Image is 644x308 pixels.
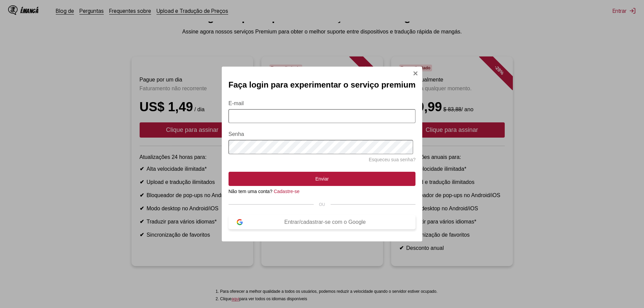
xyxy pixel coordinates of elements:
[274,189,300,194] a: Cadastre-se
[229,172,416,186] button: Enviar
[315,176,329,182] font: Enviar
[229,80,416,89] font: Faça login para experimentar o serviço premium
[284,219,366,225] font: Entrar/cadastrar-se com o Google
[229,100,244,106] font: E-mail
[413,71,418,76] img: Fechar
[222,67,423,241] div: Entrar Modal
[229,189,272,194] font: Não tem uma conta?
[237,219,243,225] img: logotipo do Google
[229,215,416,229] button: Entrar/cadastrar-se com o Google
[369,157,416,162] a: Esqueceu sua senha?
[229,131,244,137] font: Senha
[319,202,325,207] font: OU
